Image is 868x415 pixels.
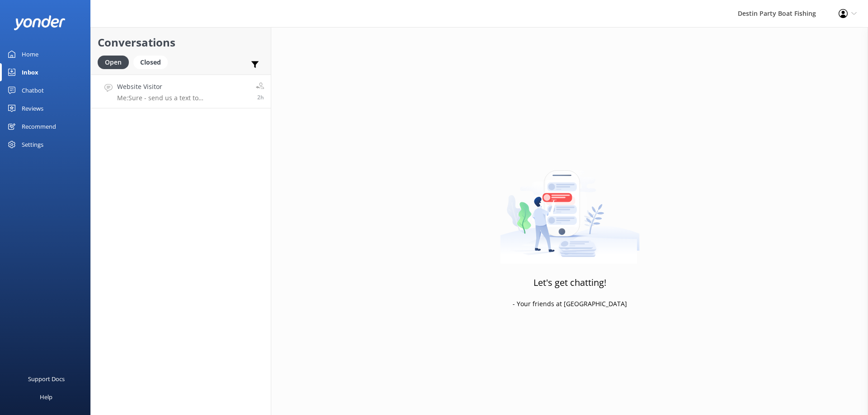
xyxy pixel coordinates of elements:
[117,94,249,102] p: Me: Sure - send us a text to [PHONE_NUMBER].
[513,299,627,309] p: - Your friends at [GEOGRAPHIC_DATA]
[98,57,133,67] a: Open
[257,93,264,101] span: Oct 13 2025 02:02pm (UTC -05:00) America/Cancun
[40,388,52,406] div: Help
[91,75,271,108] a: Website VisitorMe:Sure - send us a text to [PHONE_NUMBER].2h
[133,56,168,69] div: Closed
[28,370,65,388] div: Support Docs
[22,81,44,99] div: Chatbot
[133,57,172,67] a: Closed
[22,117,56,135] div: Recommend
[22,63,38,81] div: Inbox
[14,15,66,30] img: yonder-white-logo.png
[22,45,38,63] div: Home
[22,99,43,117] div: Reviews
[98,34,264,51] h2: Conversations
[117,82,249,92] h4: Website Visitor
[533,275,606,290] h3: Let's get chatting!
[500,151,640,264] img: artwork of a man stealing a conversation from at giant smartphone
[22,135,43,154] div: Settings
[98,56,129,69] div: Open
